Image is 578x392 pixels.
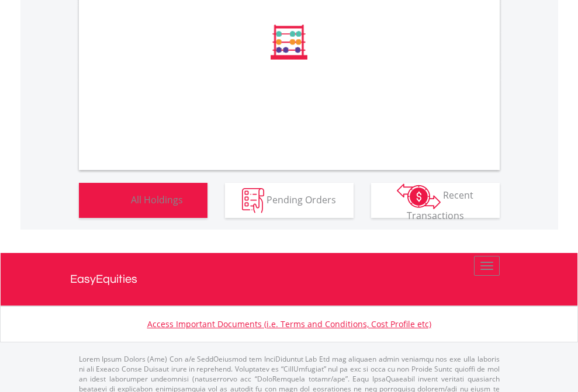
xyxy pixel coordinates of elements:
a: Access Important Documents (i.e. Terms and Conditions, Cost Profile etc) [147,318,431,329]
img: transactions-zar-wht.png [397,183,441,209]
button: All Holdings [79,183,207,218]
img: pending_instructions-wht.png [242,188,264,213]
button: Pending Orders [225,183,354,218]
a: EasyEquities [70,253,508,306]
button: Recent Transactions [371,183,500,218]
span: All Holdings [131,193,183,206]
img: holdings-wht.png [103,188,129,213]
span: Pending Orders [266,193,336,206]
